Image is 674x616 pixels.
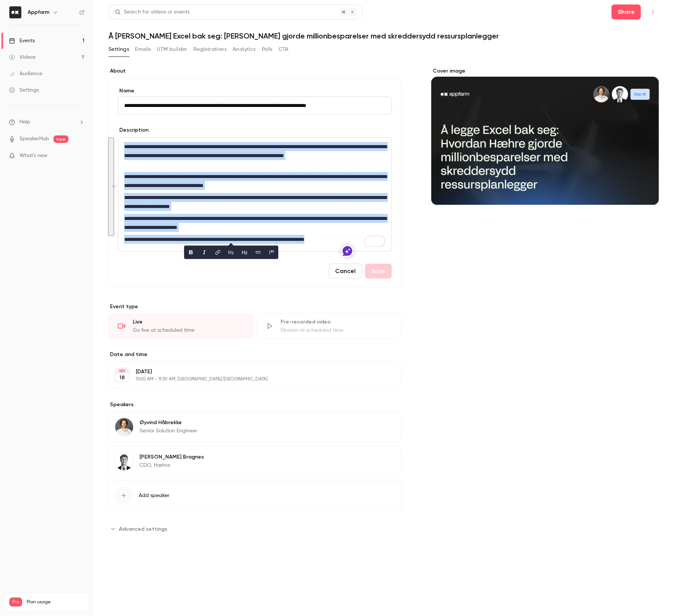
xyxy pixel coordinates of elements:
span: Help [19,118,30,126]
span: Pro [9,598,22,607]
button: Analytics [233,43,256,55]
div: Events [9,37,35,45]
button: blockquote [266,246,278,258]
div: Settings [9,86,39,94]
span: Advanced settings [119,525,167,533]
button: Add speaker [108,480,401,511]
div: Videos [9,53,36,61]
p: Event type [108,303,401,310]
label: Date and time [108,351,401,358]
div: editor [118,138,392,251]
div: Pre-recorded video [281,318,392,326]
div: Pre-recorded videoStream at scheduled time [257,313,402,339]
label: Description [118,126,148,134]
p: Øyvind Håbrekke [140,419,197,426]
div: Search for videos or events [115,8,190,16]
label: Name [118,87,392,95]
a: SpeakerHub [19,135,49,143]
button: link [212,246,224,258]
div: Go live at scheduled time [133,327,244,334]
section: Advanced settings [108,523,401,535]
button: CTA [279,43,289,55]
button: italic [198,246,210,258]
button: UTM builder [157,43,187,55]
label: Cover image [431,67,659,75]
label: About [108,67,401,75]
p: CDO, Hæhre [140,462,204,469]
button: Settings [108,43,129,55]
h6: Appfarm [28,9,49,16]
button: bold [185,246,197,258]
button: Emails [135,43,151,55]
li: help-dropdown-opener [9,118,85,126]
button: Share [612,4,641,19]
button: Registrations [193,43,227,55]
img: Appfarm [9,6,21,18]
div: Oskar Bragnes[PERSON_NAME] BragnesCDO, Hæhre [108,446,401,477]
p: [PERSON_NAME] Bragnes [140,453,204,461]
label: Speakers [108,401,401,408]
img: Oskar Bragnes [115,453,133,471]
h1: Å [PERSON_NAME] Excel bak seg: [PERSON_NAME] gjorde millionbesparelser med skreddersydd ressurspl... [108,31,659,40]
span: Plan usage [27,599,84,605]
div: SEP [116,368,129,374]
section: description [118,137,392,252]
img: Øyvind Håbrekke [115,418,133,436]
iframe: Noticeable Trigger [76,153,85,159]
p: 18 [120,374,125,381]
p: [DATE] [136,368,362,376]
section: Cover image [431,67,659,205]
div: Øyvind HåbrekkeØyvind HåbrekkeSenior Solution Engineer [108,411,401,443]
button: Polls [262,43,273,55]
div: Stream at scheduled time [281,327,392,334]
span: Add speaker [139,492,169,499]
div: To enrich screen reader interactions, please activate Accessibility in Grammarly extension settings [118,138,392,251]
div: Audience [9,70,42,77]
div: LiveGo live at scheduled time [108,313,254,339]
p: Senior Solution Engineer [140,427,197,435]
span: What's new [19,152,48,160]
div: Live [133,318,244,326]
button: Advanced settings [108,523,172,535]
p: 11:00 AM - 11:30 AM, [GEOGRAPHIC_DATA]/[GEOGRAPHIC_DATA] [136,376,362,382]
span: new [53,135,68,143]
button: Cancel [329,264,362,279]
